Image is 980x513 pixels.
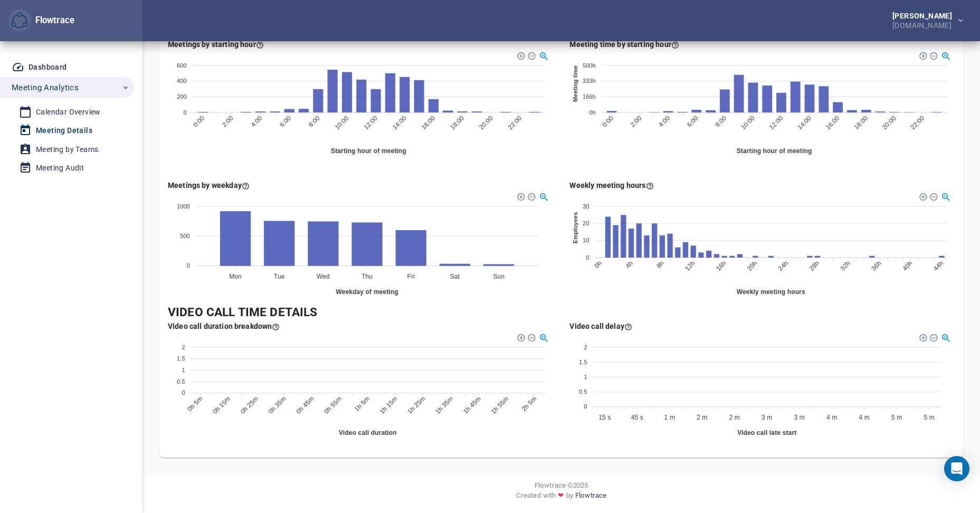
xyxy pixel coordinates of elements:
[36,124,92,137] div: Meeting Details
[583,62,596,69] tspan: 500h
[909,114,926,131] tspan: 22:00
[918,51,926,59] div: Zoom In
[449,114,465,131] tspan: 18:00
[507,114,524,131] tspan: 22:00
[274,273,285,280] tspan: Tue
[839,259,851,272] tspan: 32h
[182,367,185,373] tspan: 1
[168,39,264,50] div: Meetings by starting hour
[892,20,956,29] div: [DOMAIN_NAME]
[490,395,510,416] tspan: 1h 55m
[578,389,587,395] tspan: 0.5
[739,114,756,131] tspan: 10:00
[566,490,573,505] span: by
[881,114,898,131] tspan: 20:00
[31,14,74,27] div: Flowtrace
[575,490,606,505] a: Flowtrace
[229,273,242,280] tspan: Mon
[221,114,235,128] tspan: 2:00
[657,114,671,128] tspan: 4:00
[180,233,190,239] tspan: 500
[450,273,460,280] tspan: Sat
[584,374,587,380] tspan: 1
[177,356,185,362] tspan: 1.5
[8,9,74,32] div: Flowtrace
[295,395,316,416] tspan: 0h 45m
[624,259,634,270] tspan: 4h
[517,192,524,199] div: Zoom In
[331,147,406,155] text: Starting hour of meeting
[317,273,330,280] tspan: Wed
[736,288,805,296] text: Weekly meeting hours
[794,414,804,421] tspan: 3 m
[462,395,482,416] tspan: 1h 45m
[177,93,187,100] tspan: 200
[586,254,589,260] tspan: 0
[407,273,415,280] tspan: Fri
[493,273,505,280] tspan: Sun
[762,414,772,421] tspan: 3 m
[940,332,949,341] div: Selection Zoom
[584,404,587,410] tspan: 0
[362,114,379,131] tspan: 12:00
[12,81,79,94] span: Meeting Analytics
[334,114,350,131] tspan: 10:00
[870,259,882,272] tspan: 36h
[569,321,632,331] div: Here you see how many meetings you organize per how late the participants join the call (15 secon...
[322,395,343,416] tspan: 0h 55m
[556,490,566,500] span: ❤
[685,114,699,128] tspan: 6:00
[601,114,615,128] tspan: 0:00
[267,395,288,416] tspan: 0h 35m
[36,161,84,175] div: Meeting Audit
[177,78,187,84] tspan: 400
[250,114,264,128] tspan: 4:00
[729,414,739,421] tspan: 2 m
[929,51,936,59] div: Zoom Out
[211,395,232,416] tspan: 0h 15m
[598,414,611,421] tspan: 15 s
[151,490,972,505] div: Created with
[517,51,524,59] div: Zoom In
[767,114,784,131] tspan: 12:00
[572,65,578,102] text: Meeting time
[527,192,535,199] div: Zoom Out
[184,109,187,116] tspan: 0
[539,50,548,59] div: Selection Zoom
[824,114,841,131] tspan: 16:00
[177,203,190,210] tspan: 1000
[683,259,696,272] tspan: 12h
[420,114,437,131] tspan: 16:00
[336,288,398,296] text: Weekday of meeting
[629,114,643,128] tspan: 2:00
[901,259,914,272] tspan: 40h
[278,114,292,128] tspan: 6:00
[569,39,679,50] div: Meeting time by starting hour
[406,395,427,416] tspan: 1h 25m
[539,332,548,341] div: Selection Zoom
[918,192,926,199] div: Zoom In
[578,359,587,365] tspan: 1.5
[168,180,250,191] div: Here you see how many meetings you organize per weekday (the weekday is timezone specific (Americ...
[859,414,869,421] tspan: 4 m
[11,12,28,29] img: Flowtrace
[593,259,603,270] tspan: 0h
[924,414,934,421] tspan: 5 m
[361,273,373,280] tspan: Thu
[517,333,524,340] div: Zoom In
[931,259,944,272] tspan: 44h
[569,180,653,191] div: Weekly meeting hours
[36,143,98,156] div: Meeting by Teams
[929,333,936,340] div: Zoom Out
[8,9,31,32] button: Flowtrace
[589,109,596,116] tspan: 0h
[582,237,589,243] tspan: 10
[583,78,596,84] tspan: 333h
[187,262,190,269] tspan: 0
[940,191,949,200] div: Selection Zoom
[664,414,674,421] tspan: 1 m
[584,344,587,350] tspan: 2
[807,259,820,272] tspan: 28h
[572,212,578,243] text: Employees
